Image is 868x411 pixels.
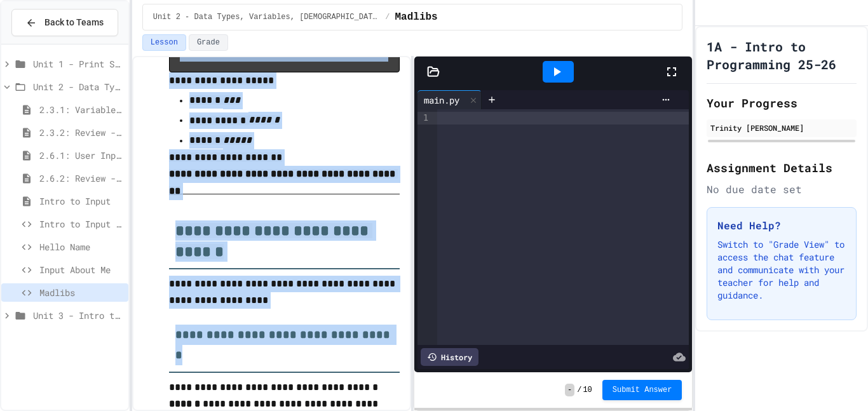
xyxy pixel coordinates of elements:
span: 10 [583,385,592,395]
button: Lesson [142,34,186,51]
span: 2.6.1: User Input [39,149,123,162]
div: Trinity [PERSON_NAME] [710,122,853,133]
button: Submit Answer [602,380,682,400]
span: 2.3.1: Variables and Data Types [39,103,123,116]
span: Unit 3 - Intro to Objects [33,309,123,322]
span: / [385,12,390,22]
span: Unit 1 - Print Statements [33,57,123,71]
div: main.py [417,90,482,109]
h2: Your Progress [707,94,857,112]
span: / [577,385,581,395]
h1: 1A - Intro to Programming 25-26 [707,37,857,73]
span: Unit 2 - Data Types, Variables, [DEMOGRAPHIC_DATA] [153,12,381,22]
span: Intro to Input Exercise [39,217,123,231]
span: Madlibs [39,286,123,299]
span: Intro to Input [39,194,123,208]
span: 2.3.2: Review - Variables and Data Types [39,126,123,139]
div: History [421,348,478,366]
span: Back to Teams [44,16,104,29]
div: 1 [417,112,430,125]
span: 2.6.2: Review - User Input [39,172,123,185]
h3: Need Help? [717,218,846,233]
span: Submit Answer [613,385,672,395]
span: Madlibs [395,10,437,25]
span: Hello Name [39,240,123,253]
div: main.py [417,93,466,107]
p: Switch to "Grade View" to access the chat feature and communicate with your teacher for help and ... [717,238,846,302]
button: Back to Teams [11,9,118,36]
button: Grade [189,34,228,51]
span: - [565,384,574,396]
h2: Assignment Details [707,159,857,177]
div: No due date set [707,182,857,197]
span: Unit 2 - Data Types, Variables, [DEMOGRAPHIC_DATA] [33,80,123,93]
span: Input About Me [39,263,123,276]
